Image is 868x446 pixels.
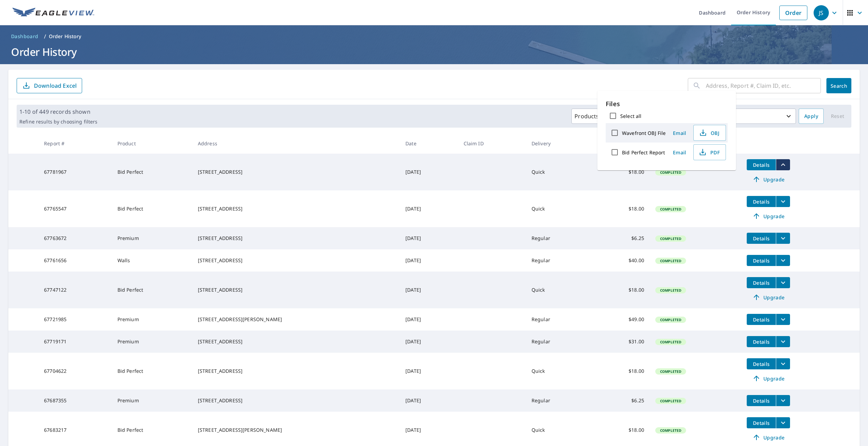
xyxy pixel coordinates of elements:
[622,149,665,156] label: Bid Perfect Report
[400,133,458,154] th: Date
[112,353,192,389] td: Bid Perfect
[751,162,772,168] span: Details
[400,227,458,249] td: [DATE]
[799,109,824,124] button: Apply
[112,389,192,412] td: Premium
[400,389,458,412] td: [DATE]
[526,133,592,154] th: Delivery
[400,249,458,272] td: [DATE]
[112,272,192,308] td: Bid Perfect
[198,257,394,264] div: [STREET_ADDRESS]
[592,389,650,412] td: $6.25
[8,31,41,42] a: Dashboard
[693,144,726,160] button: PDF
[776,233,790,244] button: filesDropdownBtn-67763672
[592,308,650,331] td: $49.00
[620,113,641,119] label: Select all
[751,338,772,345] span: Details
[776,159,790,170] button: filesDropdownBtn-67781967
[458,133,526,154] th: Claim ID
[38,272,112,308] td: 67747122
[668,147,691,158] button: Email
[776,314,790,325] button: filesDropdownBtn-67721985
[776,358,790,369] button: filesDropdownBtn-67704622
[671,149,688,156] span: Email
[747,373,790,384] a: Upgrade
[814,5,829,20] div: JS
[751,212,786,220] span: Upgrade
[526,308,592,331] td: Regular
[12,8,94,18] img: EV Logo
[656,340,685,344] span: Completed
[526,249,592,272] td: Regular
[751,257,772,264] span: Details
[747,211,790,222] a: Upgrade
[112,154,192,190] td: Bid Perfect
[38,389,112,412] td: 67687355
[751,175,786,183] span: Upgrade
[751,316,772,323] span: Details
[776,417,790,428] button: filesDropdownBtn-67683217
[38,249,112,272] td: 67761656
[747,233,776,244] button: detailsBtn-67763672
[656,288,685,293] span: Completed
[751,198,772,205] span: Details
[198,235,394,242] div: [STREET_ADDRESS]
[656,170,685,175] span: Completed
[198,338,394,345] div: [STREET_ADDRESS]
[751,280,772,286] span: Details
[747,196,776,207] button: detailsBtn-67765547
[751,397,772,404] span: Details
[592,249,650,272] td: $40.00
[44,32,46,41] li: /
[592,154,650,190] td: $18.00
[400,272,458,308] td: [DATE]
[198,427,394,434] div: [STREET_ADDRESS][PERSON_NAME]
[776,395,790,406] button: filesDropdownBtn-67687355
[747,358,776,369] button: detailsBtn-67704622
[747,395,776,406] button: detailsBtn-67687355
[38,190,112,227] td: 67765547
[34,82,77,89] p: Download Excel
[656,236,685,241] span: Completed
[198,169,394,175] div: [STREET_ADDRESS]
[38,353,112,389] td: 67704622
[698,129,720,137] span: OBJ
[19,119,97,125] p: Refine results by choosing filters
[668,128,691,138] button: Email
[19,108,97,116] p: 1-10 of 449 records shown
[747,174,790,185] a: Upgrade
[400,308,458,331] td: [DATE]
[112,331,192,353] td: Premium
[776,255,790,266] button: filesDropdownBtn-67761656
[656,369,685,374] span: Completed
[747,417,776,428] button: detailsBtn-67683217
[826,78,851,93] button: Search
[776,336,790,347] button: filesDropdownBtn-67719171
[751,374,786,383] span: Upgrade
[747,336,776,347] button: detailsBtn-67719171
[622,130,666,136] label: Wavefront OBJ File
[8,31,860,42] nav: breadcrumb
[606,99,728,109] p: Files
[11,33,38,40] span: Dashboard
[751,293,786,301] span: Upgrade
[656,207,685,212] span: Completed
[526,353,592,389] td: Quick
[38,154,112,190] td: 67781967
[526,389,592,412] td: Regular
[8,45,860,59] h1: Order History
[592,190,650,227] td: $18.00
[526,190,592,227] td: Quick
[198,316,394,323] div: [STREET_ADDRESS][PERSON_NAME]
[693,125,726,141] button: OBJ
[400,190,458,227] td: [DATE]
[703,110,784,122] p: Last year
[571,109,612,124] button: Products
[198,397,394,404] div: [STREET_ADDRESS]
[776,196,790,207] button: filesDropdownBtn-67765547
[751,420,772,426] span: Details
[747,255,776,266] button: detailsBtn-67761656
[526,154,592,190] td: Quick
[198,368,394,375] div: [STREET_ADDRESS]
